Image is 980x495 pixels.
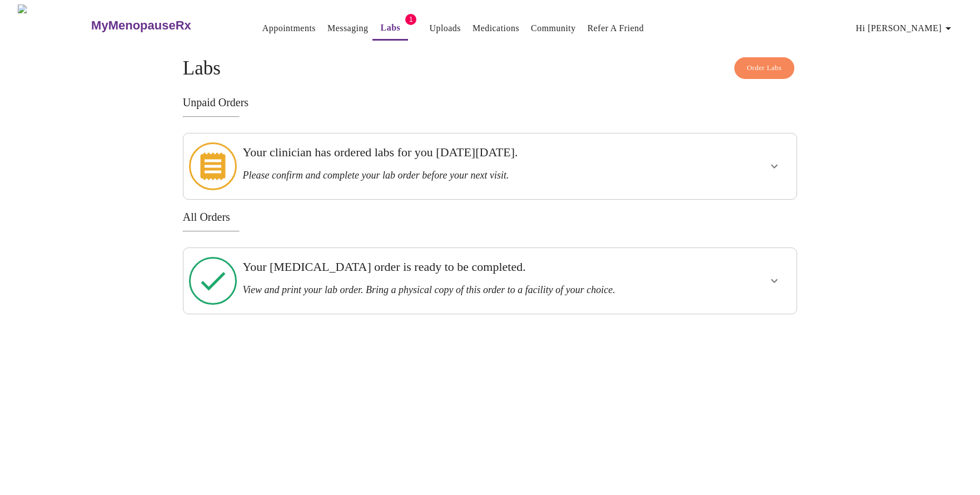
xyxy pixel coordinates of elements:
[91,18,191,33] h3: MyMenopauseRx
[372,17,408,41] button: Labs
[761,268,788,294] button: show more
[531,21,576,36] a: Community
[242,170,678,181] h3: Please confirm and complete your lab order before your next visit.
[381,20,401,36] a: Labs
[183,57,797,80] h4: Labs
[242,145,678,160] h3: Your clinician has ordered labs for you [DATE][DATE].
[262,21,316,36] a: Appointments
[588,21,644,36] a: Refer a Friend
[242,284,678,296] h3: View and print your lab order. Bring a physical copy of this order to a facility of your choice.
[18,4,90,46] img: MyMenopauseRx Logo
[327,21,368,36] a: Messaging
[90,6,236,45] a: MyMenopauseRx
[583,17,649,39] button: Refer a Friend
[183,211,797,224] h3: All Orders
[258,17,320,39] button: Appointments
[747,62,782,75] span: Order Labs
[429,21,461,36] a: Uploads
[183,96,797,109] h3: Unpaid Orders
[323,17,372,39] button: Messaging
[852,17,959,39] button: Hi [PERSON_NAME]
[405,14,416,25] span: 1
[242,260,678,274] h3: Your [MEDICAL_DATA] order is ready to be completed.
[734,57,795,79] button: Order Labs
[856,21,955,36] span: Hi [PERSON_NAME]
[468,17,524,39] button: Medications
[526,17,580,39] button: Community
[472,21,519,36] a: Medications
[761,153,788,180] button: show more
[425,17,465,39] button: Uploads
